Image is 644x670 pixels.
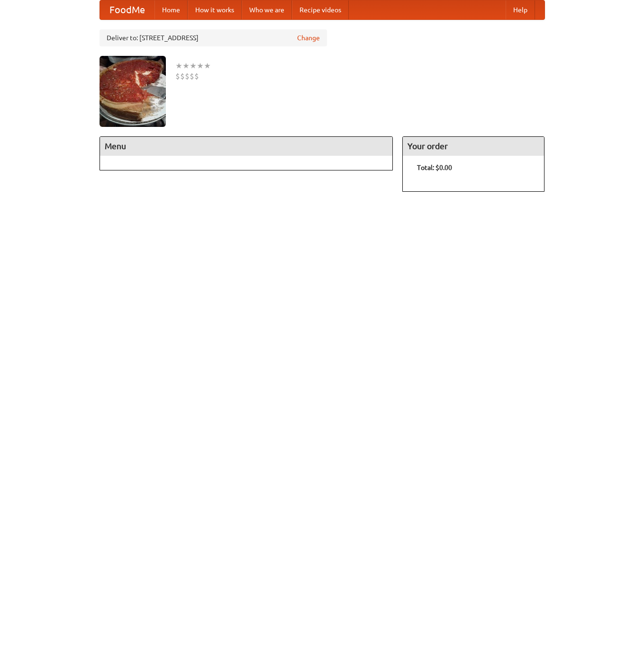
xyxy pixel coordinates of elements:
a: Who we are [242,0,292,19]
a: Help [506,0,535,19]
a: FoodMe [100,0,154,19]
li: $ [194,71,199,81]
b: Total: $0.00 [417,164,452,171]
img: angular.jpg [100,56,166,127]
li: ★ [204,61,211,71]
li: $ [185,71,190,81]
li: $ [190,71,194,81]
div: Deliver to: [STREET_ADDRESS] [100,29,327,46]
a: Change [297,33,320,43]
li: $ [175,71,180,81]
li: ★ [182,61,190,71]
a: How it works [188,0,242,19]
h4: Menu [100,137,393,156]
li: ★ [197,61,204,71]
li: ★ [175,61,182,71]
a: Recipe videos [292,0,349,19]
h4: Your order [403,137,544,156]
li: $ [180,71,185,81]
a: Home [154,0,188,19]
li: ★ [190,61,197,71]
